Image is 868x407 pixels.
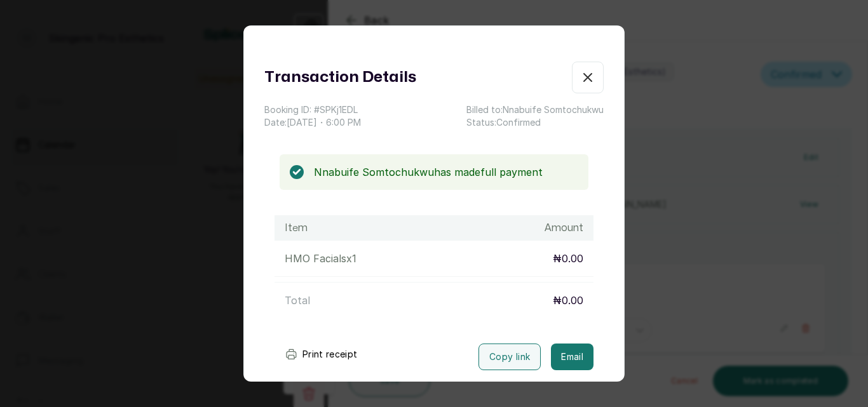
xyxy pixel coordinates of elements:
[553,251,583,266] p: ₦0.00
[478,344,541,370] button: Copy link
[553,293,583,308] p: ₦0.00
[285,251,356,266] p: HMO Facials x 1
[551,344,593,370] button: Email
[314,164,578,180] p: Nnabuife Somtochukwu has made full payment
[466,116,604,129] p: Status: Confirmed
[285,293,310,308] p: Total
[264,116,361,129] p: Date: [DATE] ・ 6:00 PM
[264,103,361,116] p: Booking ID: # SPKj1EDL
[275,342,368,367] button: Print receipt
[285,220,308,236] h1: Item
[466,103,604,116] p: Billed to: Nnabuife Somtochukwu
[264,66,416,89] h1: Transaction Details
[545,220,583,236] h1: Amount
